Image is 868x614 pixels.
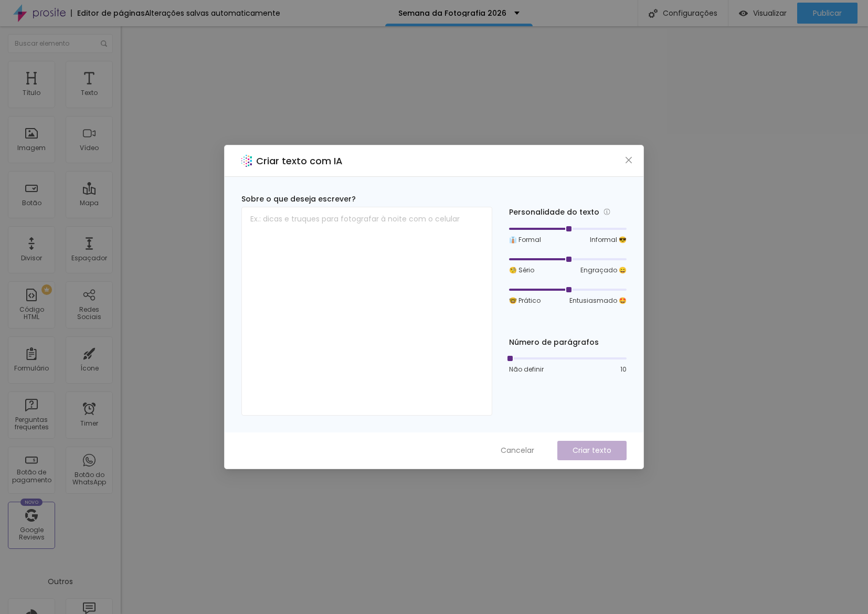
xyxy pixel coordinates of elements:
div: Redes Sociais [68,306,110,321]
img: Icone [101,40,107,47]
span: Cancelar [501,445,534,456]
span: close [624,156,633,164]
span: Visualizar [753,9,787,17]
div: Divisor [21,255,42,262]
h2: Criar texto com IA [256,154,343,168]
span: 🤓 Prático [509,296,541,305]
div: Alterações salvas automaticamente [145,9,280,17]
span: Entusiasmado 🤩 [569,296,627,305]
span: 🧐 Sério [509,266,534,275]
button: Visualizar [728,3,797,24]
div: Texto [81,89,98,97]
div: Botão [22,199,41,207]
div: Imagem [17,144,46,152]
span: Não definir [509,365,544,374]
span: Publicar [813,9,842,17]
div: Personalidade do texto [509,206,627,218]
span: Informal 😎 [590,235,627,245]
div: Botão do WhatsApp [68,471,110,486]
span: 👔 Formal [509,235,541,245]
img: Icone [649,9,658,18]
div: Botão de pagamento [10,469,52,484]
div: Mapa [80,199,99,207]
div: Google Reviews [10,526,52,542]
p: Semana da Fotografia 2026 [398,9,506,17]
iframe: Editor [121,26,868,614]
input: Buscar elemento [8,34,113,53]
button: Criar texto [557,441,627,460]
span: Engraçado 😄 [580,266,627,275]
div: Perguntas frequentes [10,416,52,431]
div: Título [23,89,40,97]
div: Vídeo [80,144,99,152]
span: 10 [620,365,627,374]
div: Novo [20,499,43,506]
button: Cancelar [490,441,545,460]
div: Espaçador [71,255,107,262]
div: Sobre o que deseja escrever? [241,194,492,205]
button: Publicar [797,3,858,24]
img: view-1.svg [739,9,748,18]
div: Editor de páginas [71,9,145,17]
div: Código HTML [10,306,52,321]
div: Formulário [14,365,49,372]
div: Timer [80,420,98,427]
div: Ícone [80,365,99,372]
button: Close [623,155,634,166]
div: Número de parágrafos [509,337,627,348]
